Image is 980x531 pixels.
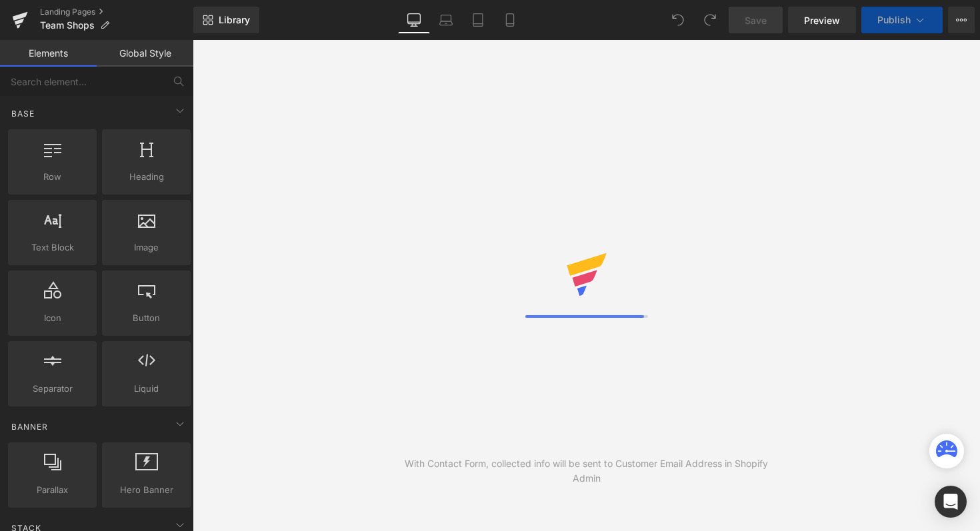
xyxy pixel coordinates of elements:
span: Heading [106,170,187,184]
span: Team Shops [40,20,95,31]
a: Mobile [494,7,526,33]
span: Base [10,107,36,120]
span: Hero Banner [106,483,187,497]
span: Publish [877,15,911,25]
button: Undo [665,7,691,33]
a: Laptop [430,7,462,33]
span: Banner [10,420,49,433]
span: Save [745,13,767,27]
span: Library [219,14,250,26]
a: Desktop [398,7,430,33]
div: Open Intercom Messenger [935,486,967,518]
span: Text Block [12,241,93,255]
span: Button [106,311,187,325]
div: With Contact Form, collected info will be sent to Customer Email Address in Shopify Admin [389,456,783,486]
a: Tablet [462,7,494,33]
span: Separator [12,382,93,396]
span: Icon [12,311,93,325]
span: Parallax [12,483,93,497]
a: Landing Pages [40,7,193,17]
span: Image [106,241,187,255]
a: Global Style [97,40,193,67]
span: Row [12,170,93,184]
span: Preview [804,13,840,27]
button: Redo [697,7,723,33]
span: Liquid [106,382,187,396]
button: More [948,7,975,33]
a: Preview [788,7,856,33]
a: New Library [193,7,259,33]
button: Publish [861,7,943,33]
